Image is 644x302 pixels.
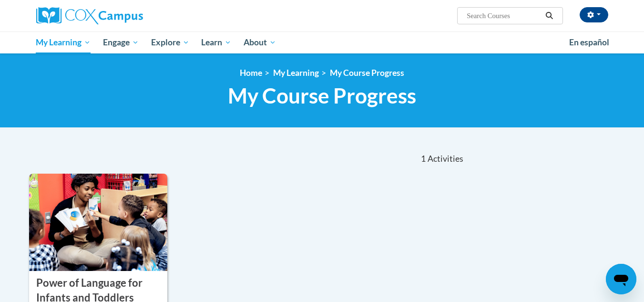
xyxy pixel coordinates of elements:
[36,37,91,48] span: My Learning
[244,37,276,48] span: About
[330,68,404,78] a: My Course Progress
[563,32,615,52] a: En español
[30,31,97,53] a: My Learning
[237,31,282,53] a: About
[145,31,195,53] a: Explore
[273,68,319,78] a: My Learning
[97,31,145,53] a: Engage
[240,68,262,78] a: Home
[421,154,426,164] span: 1
[606,264,636,294] iframe: Button to launch messaging window
[103,37,139,48] span: Engage
[428,154,463,164] span: Activities
[22,31,623,53] div: Main menu
[195,31,237,53] a: Learn
[36,7,143,24] img: Cox Campus
[569,37,609,47] span: En español
[36,7,217,24] a: Cox Campus
[466,10,542,21] input: Search Courses
[29,174,168,271] img: Course Logo
[151,37,189,48] span: Explore
[228,83,416,108] span: My Course Progress
[580,7,608,22] button: Account Settings
[542,10,556,21] button: Search
[201,37,231,48] span: Learn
